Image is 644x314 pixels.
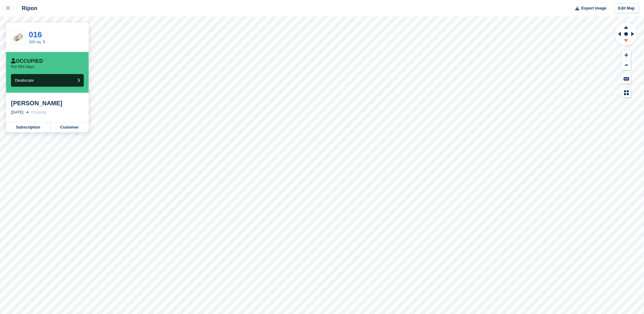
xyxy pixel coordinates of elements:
[622,74,631,84] button: Keyboard Shortcuts
[11,99,84,107] div: [PERSON_NAME]
[622,88,631,98] button: Map Legend
[16,5,37,12] div: Ripon
[11,58,43,64] div: Occupied
[50,122,89,132] a: Customer
[6,122,50,132] a: Subscription
[614,3,639,13] a: Edit Map
[11,109,24,115] div: [DATE]
[29,30,42,39] a: 016
[622,60,631,70] button: Zoom Out
[11,32,25,42] img: SCA-160sqft.jpg
[622,50,631,60] button: Zoom In
[29,39,45,44] a: 160 sq. ft
[11,74,84,87] button: Deallocate
[11,64,34,69] p: For 654 days
[26,111,29,114] img: arrow-right-light-icn-cde0832a797a2874e46488d9cf13f60e5c3a73dbe684e267c42b8395dfbc2abf.svg
[15,78,34,83] span: Deallocate
[31,109,46,115] div: Ongoing
[581,5,606,11] span: Export Image
[572,3,607,13] button: Export Image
